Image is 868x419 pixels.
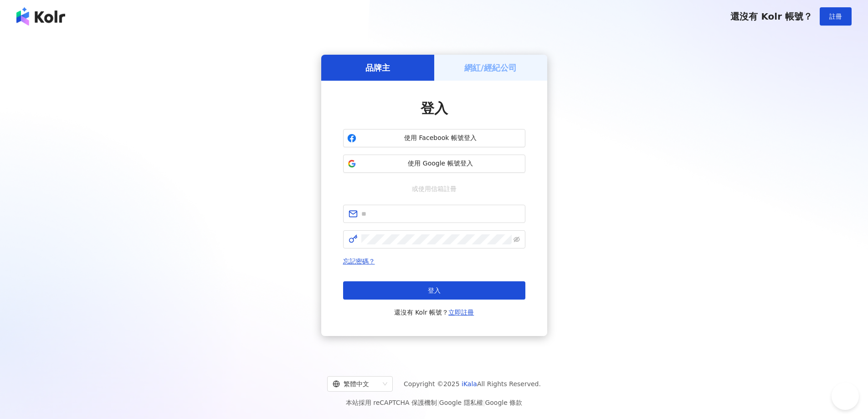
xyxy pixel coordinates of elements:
[343,258,375,265] a: 忘記密碼？
[406,184,463,194] span: 或使用信箱註冊
[421,100,448,116] span: 登入
[820,7,852,26] button: 註冊
[343,281,525,300] button: 登入
[464,62,517,73] h5: 網紅/經紀公司
[437,399,439,406] span: |
[346,397,522,408] span: 本站採用 reCAPTCHA 保護機制
[448,309,474,316] a: 立即註冊
[462,380,477,388] a: iKala
[439,399,483,406] a: Google 隱私權
[404,378,541,389] span: Copyright © 2025 All Rights Reserved.
[829,13,842,20] span: 註冊
[360,159,521,168] span: 使用 Google 帳號登入
[360,134,521,143] span: 使用 Facebook 帳號登入
[730,11,812,22] span: 還沒有 Kolr 帳號？
[428,287,441,294] span: 登入
[365,62,390,73] h5: 品牌主
[333,377,379,391] div: 繁體中文
[483,399,485,406] span: |
[16,7,65,26] img: logo
[394,307,474,318] span: 還沒有 Kolr 帳號？
[832,383,859,410] iframe: Help Scout Beacon - Open
[514,236,520,243] span: eye-invisible
[343,155,525,173] button: 使用 Google 帳號登入
[485,399,522,406] a: Google 條款
[343,129,525,147] button: 使用 Facebook 帳號登入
